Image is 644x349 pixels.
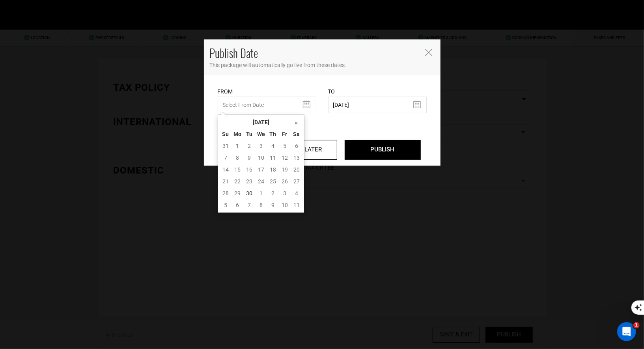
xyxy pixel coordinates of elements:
td: 7 [243,199,255,211]
td: 26 [279,175,291,187]
td: 3 [255,140,267,152]
td: 6 [231,199,243,211]
td: 31 [220,140,231,152]
td: 19 [279,164,291,175]
th: Mo [231,128,243,140]
td: 5 [220,199,231,211]
td: 10 [279,199,291,211]
td: 20 [291,164,302,175]
th: [DATE] [231,116,291,128]
label: From [218,88,233,95]
td: 25 [267,175,279,187]
td: 17 [255,164,267,175]
td: 13 [291,152,302,164]
td: 8 [231,152,243,164]
td: 15 [231,164,243,175]
td: 1 [231,140,243,152]
td: 9 [267,199,279,211]
td: 2 [267,187,279,199]
td: 30 [243,187,255,199]
h4: Publish Date [210,45,419,61]
th: Fr [279,128,291,140]
th: Th [267,128,279,140]
td: 24 [255,175,267,187]
th: Sa [291,128,302,140]
td: 27 [291,175,302,187]
th: Tu [243,128,255,140]
td: 6 [291,140,302,152]
th: » [291,116,302,128]
td: 4 [291,187,302,199]
td: 5 [279,140,291,152]
input: PUBLISH [345,140,421,160]
td: 14 [220,164,231,175]
td: 3 [279,187,291,199]
td: 21 [220,175,231,187]
td: 2 [243,140,255,152]
td: 11 [267,152,279,164]
th: Su [220,128,231,140]
button: Close [425,48,433,56]
td: 4 [267,140,279,152]
td: 7 [220,152,231,164]
td: 9 [243,152,255,164]
td: 18 [267,164,279,175]
td: 29 [231,187,243,199]
td: 22 [231,175,243,187]
iframe: Intercom live chat [617,322,636,341]
td: 28 [220,187,231,199]
th: We [255,128,267,140]
td: 11 [291,199,302,211]
td: 10 [255,152,267,164]
td: 23 [243,175,255,187]
td: 8 [255,199,267,211]
p: This package will automatically go live from these dates. [210,61,435,69]
label: To [328,88,335,95]
td: 12 [279,152,291,164]
input: Select End Date [328,97,427,113]
td: 16 [243,164,255,175]
td: 1 [255,187,267,199]
input: Select From Date [218,97,316,113]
